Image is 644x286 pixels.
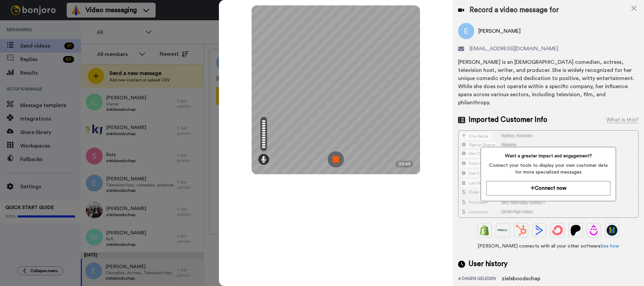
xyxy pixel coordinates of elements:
[395,161,413,167] div: 00:49
[497,225,508,236] img: Ontraport
[486,153,610,159] span: Want a greater impact and engagement?
[479,225,490,236] img: Shopify
[486,162,610,176] span: Connect your tools to display your own customer data for more specialized messages
[607,225,617,236] img: GoHighLevel
[328,151,344,167] img: ic_record_stop.svg
[552,225,563,236] img: ConvertKit
[502,275,540,283] div: zielsboodschap
[570,225,581,236] img: Patreon
[588,225,599,236] img: Drip
[486,181,610,196] button: Connect now
[601,244,619,249] a: See how
[458,243,639,250] span: [PERSON_NAME] connects with all your other software
[469,259,508,269] span: User history
[458,58,639,107] div: [PERSON_NAME] is an [DEMOGRAPHIC_DATA] comedian, actress, television host, writer, and producer. ...
[470,45,558,53] span: [EMAIL_ADDRESS][DOMAIN_NAME]
[516,225,526,236] img: Hubspot
[606,116,639,124] div: What is this?
[458,276,502,283] div: 4 dagen geleden
[469,115,547,125] span: Imported Customer Info
[534,225,545,236] img: ActiveCampaign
